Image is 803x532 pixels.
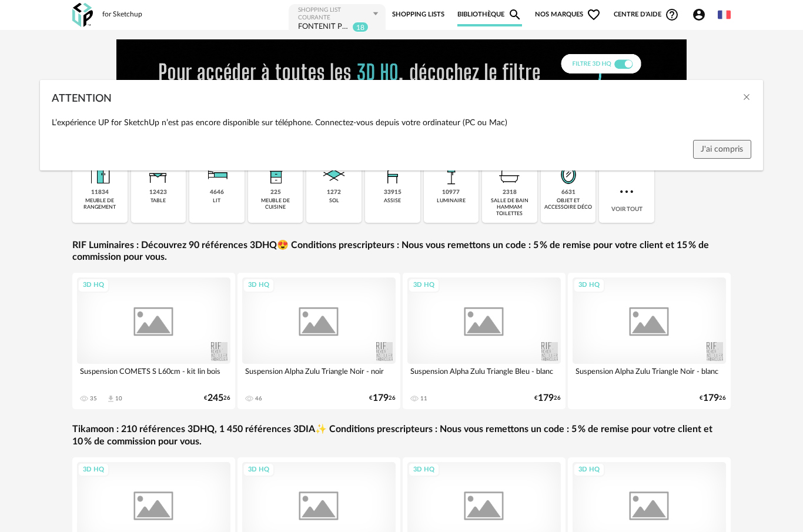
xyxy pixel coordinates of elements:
[693,140,751,159] button: J'ai compris
[52,93,112,104] span: ATTENTION
[742,92,751,104] button: Close
[40,80,762,170] div: ATTENTION
[52,119,507,127] span: L’expérience UP for SketchUp n’est pas encore disponible sur téléphone. Connectez-vous depuis vot...
[701,145,743,153] span: J'ai compris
